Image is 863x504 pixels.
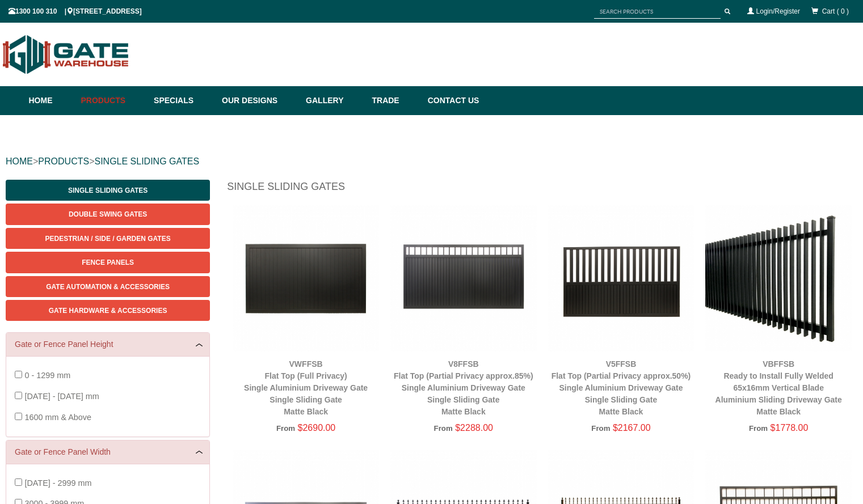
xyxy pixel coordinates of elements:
a: Double Swing Gates [6,204,210,225]
span: Gate Automation & Accessories [46,283,170,291]
span: 1600 mm & Above [24,413,91,422]
img: V5FFSB - Flat Top (Partial Privacy approx.50%) - Single Aluminium Driveway Gate - Single Sliding ... [548,205,694,351]
span: $2690.00 [298,423,336,433]
a: Our Designs [216,86,300,115]
img: VBFFSB - Ready to Install Fully Welded 65x16mm Vertical Blade - Aluminium Sliding Driveway Gate -... [705,205,852,351]
a: VWFFSBFlat Top (Full Privacy)Single Aluminium Driveway GateSingle Sliding GateMatte Black [244,359,368,416]
span: Single Sliding Gates [68,187,148,194]
a: V8FFSBFlat Top (Partial Privacy approx.85%)Single Aluminium Driveway GateSingle Sliding GateMatte... [394,359,533,416]
a: Gate Hardware & Accessories [6,300,210,321]
span: $1778.00 [771,423,809,433]
a: Products [75,86,149,115]
span: Cart ( 0 ) [822,7,849,15]
span: From [591,424,610,433]
span: Double Swing Gates [69,210,147,218]
img: V8FFSB - Flat Top (Partial Privacy approx.85%) - Single Aluminium Driveway Gate - Single Sliding ... [390,205,537,351]
span: Fence Panels [82,259,134,266]
a: V5FFSBFlat Top (Partial Privacy approx.50%)Single Aluminium Driveway GateSingle Sliding GateMatte... [552,359,691,416]
a: Gate or Fence Panel Width [15,446,201,458]
a: Gate Automation & Accessories [6,276,210,297]
img: VWFFSB - Flat Top (Full Privacy) - Single Aluminium Driveway Gate - Single Sliding Gate - Matte B... [233,205,379,351]
span: 1300 100 310 | [STREET_ADDRESS] [9,7,142,15]
a: Gallery [300,86,366,115]
span: Pedestrian / Side / Garden Gates [45,235,171,243]
a: Trade [366,86,422,115]
a: Gate or Fence Panel Height [15,338,201,350]
a: Home [29,86,75,115]
a: SINGLE SLIDING GATES [94,156,199,166]
span: [DATE] - [DATE] mm [24,392,99,401]
a: Fence Panels [6,252,210,273]
a: HOME [6,156,33,166]
span: From [434,424,453,433]
span: $2167.00 [613,423,651,433]
span: $2288.00 [455,423,493,433]
span: From [749,424,768,433]
span: From [276,424,295,433]
a: PRODUCTS [38,156,89,166]
span: [DATE] - 2999 mm [24,478,91,488]
h1: Single Sliding Gates [227,180,857,200]
a: Specials [148,86,216,115]
a: VBFFSBReady to Install Fully Welded 65x16mm Vertical BladeAluminium Sliding Driveway GateMatte Black [715,359,842,416]
a: Contact Us [422,86,479,115]
a: Single Sliding Gates [6,180,210,201]
div: > > [6,143,857,180]
input: SEARCH PRODUCTS [594,5,721,19]
a: Pedestrian / Side / Garden Gates [6,228,210,249]
a: Login/Register [756,7,800,15]
span: Gate Hardware & Accessories [49,307,167,315]
span: 0 - 1299 mm [24,371,70,380]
